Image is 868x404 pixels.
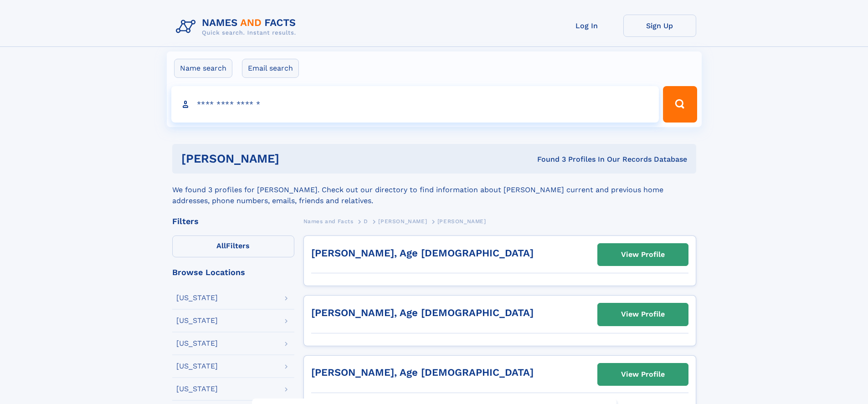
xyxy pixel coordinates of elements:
[550,15,623,37] a: Log In
[174,59,232,78] label: Name search
[172,217,294,225] div: Filters
[408,154,687,164] div: Found 3 Profiles In Our Records Database
[176,385,218,393] div: [US_STATE]
[176,294,218,302] div: [US_STATE]
[176,363,218,370] div: [US_STATE]
[378,218,427,225] span: [PERSON_NAME]
[437,218,486,225] span: [PERSON_NAME]
[303,215,354,227] a: Names and Facts
[172,15,303,39] img: Logo Names and Facts
[378,215,427,227] a: [PERSON_NAME]
[364,218,368,225] span: D
[181,153,408,164] h1: [PERSON_NAME]
[172,235,294,257] label: Filters
[621,364,665,385] div: View Profile
[171,86,659,123] input: search input
[598,303,688,325] a: View Profile
[663,86,697,123] button: Search Button
[216,241,226,250] span: All
[598,363,688,385] a: View Profile
[621,304,665,325] div: View Profile
[172,268,294,276] div: Browse Locations
[311,307,534,318] a: [PERSON_NAME], Age [DEMOGRAPHIC_DATA]
[176,317,218,324] div: [US_STATE]
[172,174,696,206] div: We found 3 profiles for [PERSON_NAME]. Check out our directory to find information about [PERSON_...
[598,244,688,266] a: View Profile
[364,215,368,227] a: D
[242,59,299,78] label: Email search
[311,247,534,259] a: [PERSON_NAME], Age [DEMOGRAPHIC_DATA]
[621,244,665,265] div: View Profile
[623,15,696,37] a: Sign Up
[311,367,534,378] a: [PERSON_NAME], Age [DEMOGRAPHIC_DATA]
[176,340,218,347] div: [US_STATE]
